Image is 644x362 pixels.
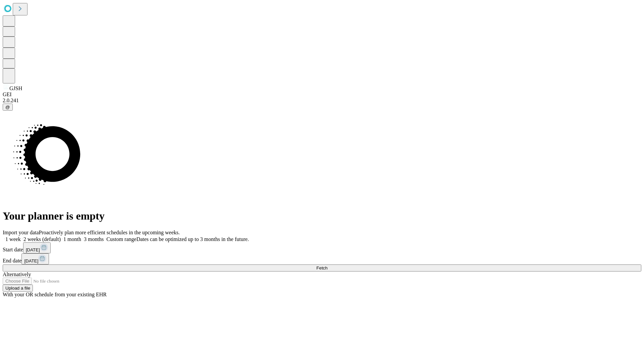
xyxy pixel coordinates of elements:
span: Dates can be optimized up to 3 months in the future. [137,236,249,242]
div: End date [3,253,641,264]
span: @ [5,105,10,110]
span: [DATE] [26,247,40,252]
span: [DATE] [24,258,38,263]
span: 1 month [63,236,81,242]
span: Proactively plan more efficient schedules in the upcoming weeks. [39,230,180,235]
span: Fetch [316,265,327,270]
button: Upload a file [3,285,33,292]
span: With your OR schedule from your existing EHR [3,292,107,297]
span: Import your data [3,230,39,235]
button: [DATE] [21,253,49,264]
button: @ [3,104,13,111]
div: GEI [3,92,641,98]
span: Alternatively [3,271,31,277]
span: 1 week [5,236,21,242]
span: 2 weeks (default) [23,236,61,242]
span: 3 months [84,236,104,242]
h1: Your planner is empty [3,210,641,222]
span: GJSH [9,85,22,91]
button: Fetch [3,264,641,271]
div: 2.0.241 [3,98,641,104]
div: Start date [3,242,641,253]
button: [DATE] [23,242,51,253]
span: Custom range [106,236,136,242]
